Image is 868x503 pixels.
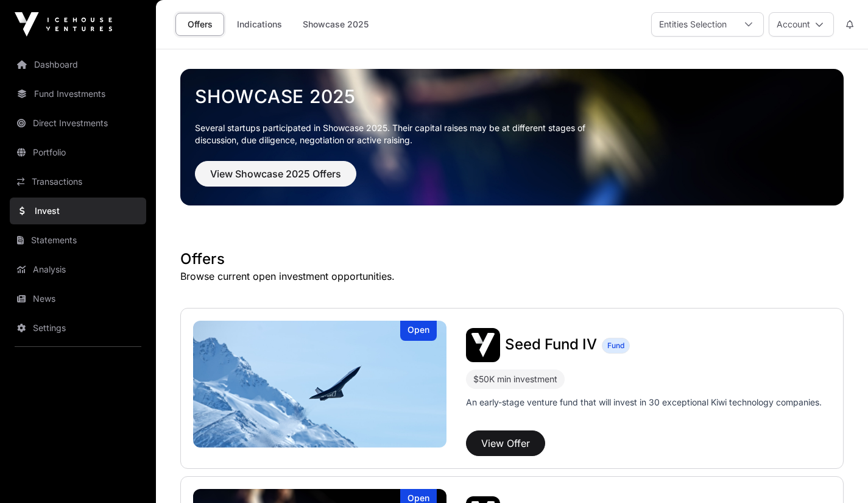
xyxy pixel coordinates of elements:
a: Offers [175,13,224,36]
img: Showcase 2025 [180,69,844,205]
span: View Showcase 2025 Offers [210,166,341,181]
a: Showcase 2025 [195,85,829,107]
a: Seed Fund IVOpen [193,321,446,448]
a: Seed Fund IV [505,337,597,353]
button: Account [769,12,834,37]
a: Dashboard [10,51,146,78]
a: Transactions [10,168,146,195]
a: Direct Investments [10,110,146,137]
div: $50K min investment [466,369,565,389]
p: An early-stage venture fund that will invest in 30 exceptional Kiwi technology companies. [466,396,822,408]
a: Indications [229,13,290,36]
div: Entities Selection [652,13,734,36]
a: View Showcase 2025 Offers [195,173,356,185]
a: Fund Investments [10,80,146,107]
button: View Showcase 2025 Offers [195,161,356,187]
button: View Offer [466,430,545,456]
a: Portfolio [10,139,146,166]
p: Browse current open investment opportunities. [180,269,844,284]
img: Seed Fund IV [466,328,500,362]
iframe: Chat Widget [807,444,868,503]
p: Several startups participated in Showcase 2025. Their capital raises may be at different stages o... [195,122,604,146]
a: Settings [10,315,146,341]
h1: Offers [180,249,844,269]
a: Showcase 2025 [295,13,376,36]
div: $50K min investment [473,372,557,387]
span: Seed Fund IV [505,335,597,353]
a: Analysis [10,256,146,283]
a: Invest [10,198,146,224]
img: Icehouse Ventures Logo [15,12,112,37]
a: Statements [10,227,146,254]
span: Fund [607,341,624,351]
a: News [10,285,146,312]
img: Seed Fund IV [193,321,446,448]
div: Open [400,321,437,341]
